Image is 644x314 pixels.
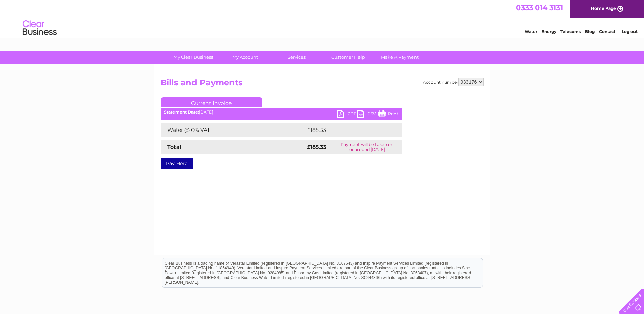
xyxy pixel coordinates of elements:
a: Energy [541,29,556,34]
a: Customer Help [320,51,376,64]
a: Print [378,110,398,120]
div: [DATE] [161,110,402,115]
td: Water @ 0% VAT [161,123,305,137]
b: Statement Date: [164,109,199,115]
td: Payment will be taken on or around [DATE] [333,140,401,154]
a: Blog [585,29,595,34]
td: £185.33 [305,123,389,137]
a: Telecoms [560,29,581,34]
a: My Account [217,51,273,64]
strong: £185.33 [307,144,326,150]
a: Make A Payment [372,51,428,64]
div: Clear Business is a trading name of Verastar Limited (registered in [GEOGRAPHIC_DATA] No. 3667643... [162,4,483,33]
img: logo.png [22,18,57,38]
a: Services [269,51,325,64]
a: Current Invoice [161,97,262,107]
a: Contact [599,29,615,34]
a: Log out [622,29,638,34]
a: Water [525,29,537,34]
a: 0333 014 3131 [516,3,563,12]
a: PDF [337,110,357,120]
a: Pay Here [161,158,193,169]
a: CSV [357,110,378,120]
strong: Total [167,144,181,150]
a: My Clear Business [165,51,221,64]
div: Account number [423,78,484,86]
h2: Bills and Payments [161,78,484,91]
